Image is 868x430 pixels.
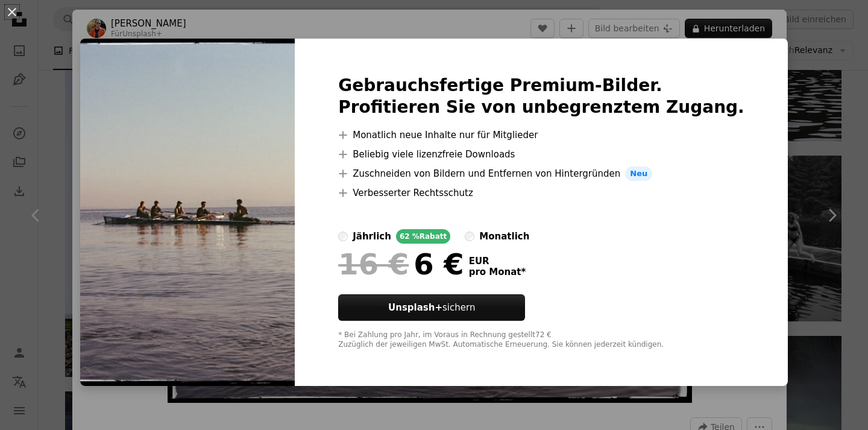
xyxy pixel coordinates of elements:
div: 6 € [338,248,464,280]
h2: Gebrauchsfertige Premium-Bilder. Profitieren Sie von unbegrenztem Zugang. [338,75,744,118]
button: Unsplash+sichern [338,294,525,321]
span: pro Monat * [469,267,526,277]
span: Neu [625,166,652,181]
li: Beliebig viele lizenzfreie Downloads [338,147,744,162]
input: monatlich [465,232,474,241]
span: EUR [469,256,526,267]
div: monatlich [479,229,529,244]
div: jährlich [353,229,391,244]
strong: Unsplash+ [388,302,442,313]
li: Monatlich neue Inhalte nur für Mitglieder [338,128,744,142]
div: * Bei Zahlung pro Jahr, im Voraus in Rechnung gestellt 72 € Zuzüglich der jeweiligen MwSt. Automa... [338,330,744,350]
li: Zuschneiden von Bildern und Entfernen von Hintergründen [338,166,744,181]
div: 62 % Rabatt [396,229,450,244]
input: jährlich62 %Rabatt [338,232,348,241]
li: Verbesserter Rechtsschutz [338,186,744,200]
span: 16 € [338,248,409,280]
img: premium_photo-1753285460159-ca018ed43ae5 [80,39,295,386]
